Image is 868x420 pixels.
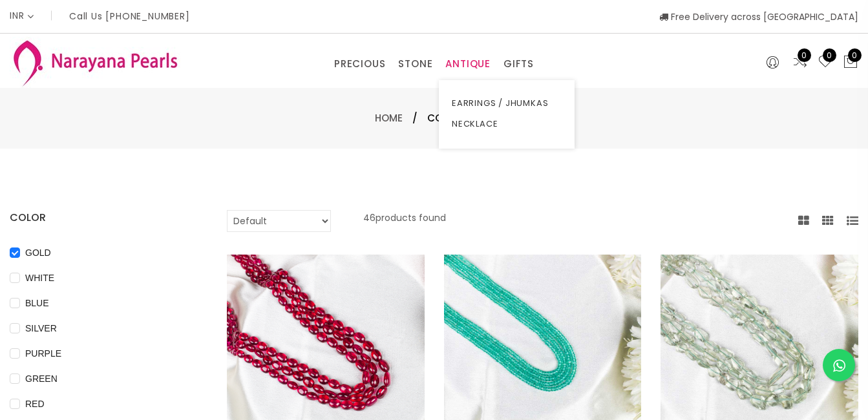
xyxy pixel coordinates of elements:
[823,48,836,62] span: 0
[818,54,833,71] a: 0
[398,54,432,74] a: STONE
[848,48,862,62] span: 0
[452,93,562,114] a: EARRINGS / JHUMKAS
[427,110,494,126] span: Collections
[363,210,446,232] p: 46 products found
[659,10,858,23] span: Free Delivery across [GEOGRAPHIC_DATA]
[843,54,858,71] button: 0
[334,54,385,74] a: PRECIOUS
[69,12,190,21] p: Call Us [PHONE_NUMBER]
[375,111,403,125] a: Home
[445,54,491,74] a: ANTIQUE
[20,296,54,310] span: BLUE
[20,246,56,260] span: GOLD
[503,54,534,74] a: GIFTS
[10,210,188,226] h4: COLOR
[20,346,67,361] span: PURPLE
[792,54,808,71] a: 0
[412,110,418,126] span: /
[20,372,63,386] span: GREEN
[20,321,62,335] span: SILVER
[452,114,562,134] a: NECKLACE
[798,48,811,62] span: 0
[20,397,50,411] span: RED
[20,271,59,285] span: WHITE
